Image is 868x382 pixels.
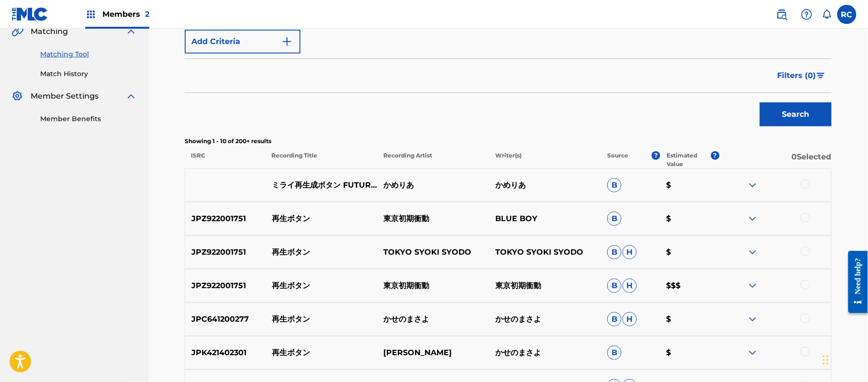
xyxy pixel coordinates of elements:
p: 再生ボタン [266,280,378,292]
a: Public Search [772,5,791,24]
a: Match History [40,69,137,79]
p: 再生ボタン [266,213,378,225]
p: 東京初期衝動 [489,280,601,292]
img: MLC Logo [11,7,48,21]
p: かせのまさよ [489,314,601,325]
img: expand [125,26,137,37]
span: Matching [31,26,68,37]
p: 東京初期衝動 [377,213,489,225]
button: Filters (0) [772,64,832,88]
a: Member Benefits [40,114,137,124]
button: Add Criteria [185,30,300,54]
p: ミライ再生成ボタン FUTURE RESPAWNING BUTTON [266,180,378,191]
img: expand [747,213,758,225]
p: Recording Artist [377,151,489,169]
p: Writer(s) [489,151,601,169]
p: JPZ922001751 [185,213,266,225]
img: Member Settings [11,90,23,102]
span: Members [102,9,149,20]
span: 2 [145,10,149,19]
img: expand [747,280,758,292]
p: 再生ボタン [266,314,378,325]
p: $ [660,314,720,325]
p: かせのまさよ [377,314,489,325]
img: Top Rightsholders [85,9,97,20]
span: B [607,178,622,192]
div: Help [797,5,816,24]
div: User Menu [837,5,857,24]
span: H [623,245,637,259]
span: H [623,279,637,293]
span: B [607,212,622,226]
span: Member Settings [31,90,99,102]
span: H [623,312,637,326]
div: Notifications [822,10,832,19]
p: Recording Title [265,151,377,169]
img: search [776,9,788,20]
p: 0 Selected [720,151,832,169]
p: TOKYO SYOKI SYODO [377,247,489,258]
p: 再生ボタン [266,247,378,258]
p: 東京初期衝動 [377,280,489,292]
img: expand [747,314,758,325]
p: $$$ [660,280,720,292]
p: JPZ922001751 [185,247,266,258]
p: Source [608,151,629,169]
img: expand [125,90,137,102]
img: help [801,9,812,20]
div: Drag [823,346,829,374]
p: Estimated Value [667,151,711,169]
span: ? [652,151,660,160]
span: B [607,245,622,259]
button: Search [760,102,832,126]
span: B [607,346,622,360]
p: BLUE BOY [489,213,601,225]
p: Showing 1 - 10 of 200+ results [185,137,832,146]
p: かめりあ [377,180,489,191]
img: filter [817,73,825,79]
img: expand [747,180,758,191]
p: $ [660,213,720,225]
iframe: Chat Widget [820,336,868,382]
img: expand [747,347,758,359]
img: Matching [11,26,23,37]
img: 9d2ae6d4665cec9f34b9.svg [281,36,293,47]
p: かめりあ [489,180,601,191]
p: JPK421402301 [185,347,266,359]
img: expand [747,247,758,258]
p: $ [660,247,720,258]
span: B [607,312,622,326]
span: Filters ( 0 ) [778,70,816,81]
p: $ [660,180,720,191]
p: [PERSON_NAME] [377,347,489,359]
a: Matching Tool [40,49,137,59]
p: JPC641200277 [185,314,266,325]
p: 再生ボタン [266,347,378,359]
p: ISRC [185,151,265,169]
p: かせのまさよ [489,347,601,359]
p: JPZ922001751 [185,280,266,292]
p: TOKYO SYOKI SYODO [489,247,601,258]
iframe: Resource Center [841,244,868,321]
span: B [607,279,622,293]
p: $ [660,347,720,359]
span: ? [711,151,720,160]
